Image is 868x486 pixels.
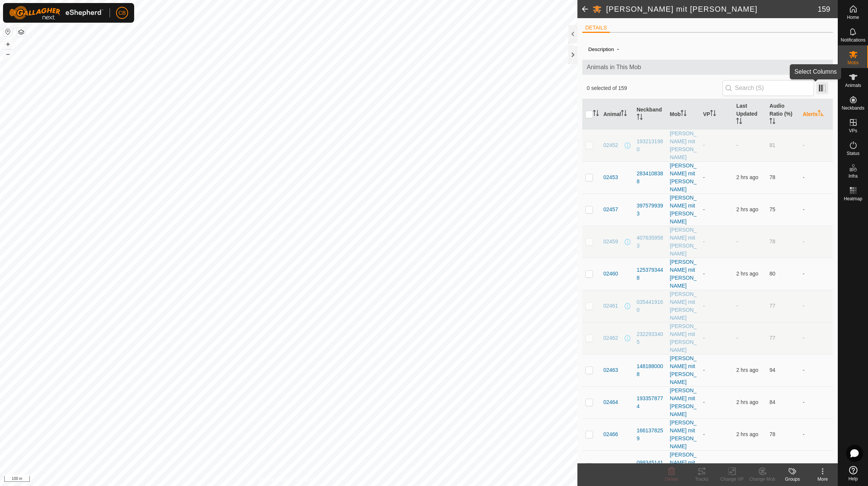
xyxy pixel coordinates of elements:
span: 77 [769,303,775,309]
div: [PERSON_NAME] mit [PERSON_NAME] [670,162,697,193]
button: + [3,40,12,49]
span: 02464 [603,398,618,406]
p-sorticon: Activate to sort [736,119,742,125]
div: [PERSON_NAME] mit [PERSON_NAME] [670,322,697,354]
th: Animal [600,99,634,130]
div: Tracks [687,476,717,483]
span: 11 Aug 2025, 9:46 am [736,206,758,212]
span: 02466 [603,430,618,438]
span: Heatmap [844,197,862,201]
div: 1661378259 [637,427,664,443]
p-sorticon: Activate to sort [637,115,643,121]
span: 02457 [603,206,618,214]
div: [PERSON_NAME] mit [PERSON_NAME] [670,451,697,483]
span: 11 Aug 2025, 9:47 am [736,399,758,405]
div: 0354419160 [637,298,664,314]
span: Animals [845,83,861,88]
p-sorticon: Activate to sort [818,111,824,117]
label: Description [588,46,614,52]
td: - [800,226,833,258]
span: 11 Aug 2025, 9:47 am [736,174,758,180]
div: 0993451411 [637,459,664,475]
td: - [800,193,833,226]
app-display-virtual-paddock-transition: - [703,335,705,341]
td: - [800,354,833,386]
th: VP [700,99,733,130]
div: 1932131980 [637,138,664,153]
div: 2834108388 [637,170,664,186]
h2: [PERSON_NAME] mit [PERSON_NAME] [606,5,818,14]
span: Help [848,477,858,481]
span: 75 [769,206,775,212]
a: Contact Us [296,476,319,483]
span: 11 Aug 2025, 9:48 am [736,431,758,437]
td: - [800,161,833,193]
app-display-virtual-paddock-transition: - [703,399,705,405]
span: Infra [848,174,857,178]
span: 02463 [603,366,618,374]
img: Gallagher Logo [9,6,104,20]
div: [PERSON_NAME] mit [PERSON_NAME] [670,226,697,258]
li: DETAILS [582,24,610,33]
app-display-virtual-paddock-transition: - [703,142,705,148]
span: - [736,238,738,245]
div: More [808,476,838,483]
p-sorticon: Activate to sort [593,111,599,117]
div: [PERSON_NAME] mit [PERSON_NAME] [670,258,697,290]
span: - [736,303,738,309]
span: Home [847,15,859,20]
a: Help [838,463,868,484]
app-display-virtual-paddock-transition: - [703,367,705,373]
span: 02470 [603,463,618,471]
div: [PERSON_NAME] mit [PERSON_NAME] [670,354,697,386]
span: 02460 [603,270,618,278]
div: 1933578774 [637,395,664,410]
span: 94 [769,367,775,373]
td: - [800,418,833,450]
th: Audio Ratio (%) [766,99,800,130]
span: 11 Aug 2025, 9:46 am [736,271,758,277]
div: [PERSON_NAME] mit [PERSON_NAME] [670,194,697,226]
div: Groups [777,476,808,483]
td: - [800,450,833,483]
span: Mobs [848,60,859,65]
app-display-virtual-paddock-transition: - [703,431,705,437]
span: 78 [769,174,775,180]
th: Last Updated [733,99,766,130]
div: [PERSON_NAME] mit [PERSON_NAME] [670,419,697,450]
span: 78 [769,431,775,437]
app-display-virtual-paddock-transition: - [703,303,705,309]
span: CB [118,9,125,17]
span: 0 selected of 159 [587,84,723,92]
button: – [3,50,12,59]
th: Alerts [800,99,833,130]
span: 02452 [603,141,618,149]
span: Notifications [841,38,865,42]
div: [PERSON_NAME] mit [PERSON_NAME] [670,387,697,418]
span: 81 [769,142,775,148]
div: Change VP [717,476,747,483]
th: Mob [667,99,700,130]
p-sorticon: Activate to sort [710,111,716,117]
span: 11 Aug 2025, 9:46 am [736,367,758,373]
td: - [800,290,833,322]
span: 159 [818,3,830,15]
span: 80 [769,271,775,277]
span: VPs [849,128,857,133]
span: - [614,43,622,55]
td: - [800,129,833,161]
th: Neckband [634,99,667,130]
span: Delete [665,477,678,482]
a: Privacy Policy [259,476,287,483]
app-display-virtual-paddock-transition: - [703,206,705,212]
span: - [736,335,738,341]
td: - [800,258,833,290]
span: 02459 [603,238,618,246]
td: - [800,322,833,354]
span: - [736,142,738,148]
button: Reset Map [3,27,12,36]
div: 2322933405 [637,330,664,346]
span: 02462 [603,334,618,342]
app-display-virtual-paddock-transition: - [703,238,705,245]
p-sorticon: Activate to sort [769,119,775,125]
